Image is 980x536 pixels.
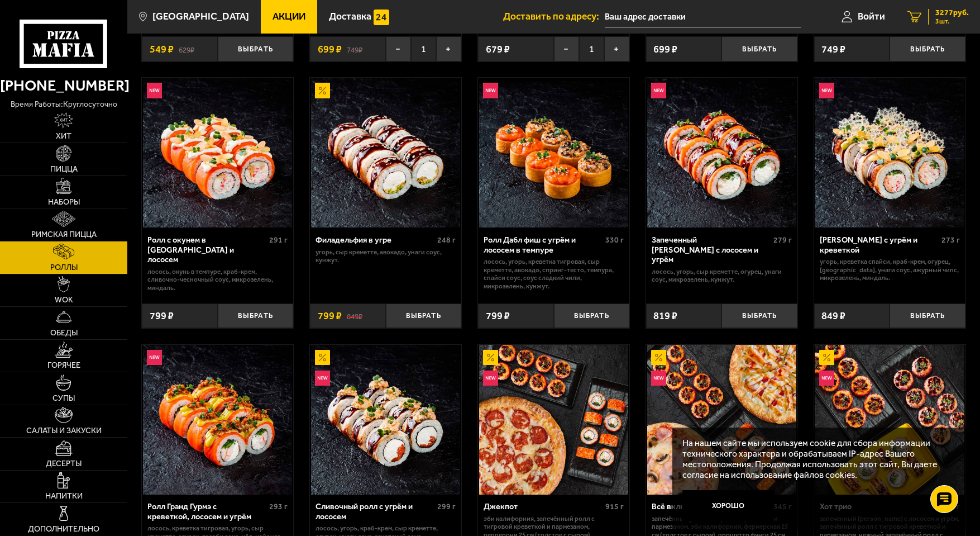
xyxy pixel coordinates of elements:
[814,345,966,495] a: АкционныйНовинкаХот трио
[147,350,162,365] img: Новинка
[315,235,434,245] div: Филадельфия в угре
[579,36,604,61] span: 1
[820,258,960,282] p: угорь, креветка спайси, краб-крем, огурец, [GEOGRAPHIC_DATA], унаги соус, ажурный чипс, микрозеле...
[935,9,969,17] span: 3277 руб.
[646,345,798,495] a: АкционныйНовинкаВсё включено
[651,83,666,98] img: Новинка
[147,235,266,265] div: Ролл с окунем в [GEOGRAPHIC_DATA] и лососем
[347,44,362,54] s: 749 ₽
[52,395,75,402] span: Супы
[143,345,293,495] img: Ролл Гранд Гурмэ с креветкой, лососем и угрём
[318,311,342,321] span: 799 ₽
[311,345,461,495] img: Сливочный ролл с угрём и лососем
[46,460,82,468] span: Десерты
[652,235,771,265] div: Запеченный [PERSON_NAME] с лососем и угрём
[483,350,498,365] img: Акционный
[386,36,411,61] button: −
[143,78,293,227] img: Ролл с окунем в темпуре и лососем
[483,371,498,386] img: Новинка
[819,350,834,365] img: Акционный
[652,502,766,512] div: Всё включено
[315,248,456,264] p: угорь, Сыр креметте, авокадо, унаги соус, кунжут.
[218,36,294,61] button: Выбрать
[815,345,964,495] img: Хот трио
[310,345,462,495] a: АкционныйНовинкаСливочный ролл с угрём и лососем
[554,303,630,329] button: Выбрать
[47,362,80,369] span: Горячее
[651,371,666,386] img: Новинка
[26,427,102,435] span: Салаты и закуски
[773,235,792,245] span: 279 г
[605,7,801,27] input: Ваш адрес доставки
[311,78,461,227] img: Филадельфия в угре
[152,12,249,22] span: [GEOGRAPHIC_DATA]
[486,44,510,54] span: 679 ₽
[56,132,71,140] span: Хит
[437,502,456,511] span: 299 г
[147,502,266,521] div: Ролл Гранд Гурмэ с креветкой, лососем и угрём
[218,303,294,329] button: Выбрать
[890,303,965,329] button: Выбрать
[142,78,294,227] a: НовинкаРолл с окунем в темпуре и лососем
[821,44,845,54] span: 749 ₽
[269,235,288,245] span: 291 г
[329,12,371,22] span: Доставка
[503,12,605,22] span: Доставить по адресу:
[45,492,83,500] span: Напитки
[55,296,73,304] span: WOK
[554,36,579,61] button: −
[652,268,792,284] p: лосось, угорь, Сыр креметте, огурец, унаги соус, микрозелень, кунжут.
[437,235,456,245] span: 248 г
[682,438,949,481] p: На нашем сайте мы используем cookie для сбора информации технического характера и обрабатываем IP...
[347,311,362,321] s: 849 ₽
[386,303,462,329] button: Выбрать
[50,165,78,173] span: Пицца
[484,502,603,512] div: Джекпот
[721,36,797,61] button: Выбрать
[820,235,939,255] div: [PERSON_NAME] с угрём и креветкой
[50,264,78,272] span: Роллы
[647,78,797,227] img: Запеченный ролл Гурмэ с лососем и угрём
[483,83,498,98] img: Новинка
[318,44,342,54] span: 699 ₽
[479,78,629,227] img: Ролл Дабл фиш с угрём и лососем в темпуре
[484,235,603,255] div: Ролл Дабл фиш с угрём и лососем в темпуре
[31,231,97,239] span: Римская пицца
[315,371,330,386] img: Новинка
[411,36,436,61] span: 1
[890,36,965,61] button: Выбрать
[653,311,677,321] span: 819 ₽
[682,490,775,521] button: Хорошо
[315,502,434,521] div: Сливочный ролл с угрём и лососем
[484,258,624,291] p: лосось, угорь, креветка тигровая, Сыр креметте, авокадо, спринг-тесто, темпура, спайси соус, соус...
[315,83,330,98] img: Акционный
[478,345,630,495] a: АкционныйНовинкаДжекпот
[310,78,462,227] a: АкционныйФиладельфия в угре
[478,78,630,227] a: НовинкаРолл Дабл фиш с угрём и лососем в темпуре
[605,235,624,245] span: 330 г
[273,12,305,22] span: Акции
[647,345,797,495] img: Всё включено
[269,502,288,511] span: 293 г
[646,78,798,227] a: НовинкаЗапеченный ролл Гурмэ с лососем и угрём
[941,235,960,245] span: 273 г
[819,371,834,386] img: Новинка
[142,345,294,495] a: НовинкаРолл Гранд Гурмэ с креветкой, лососем и угрём
[179,44,194,54] s: 629 ₽
[858,12,885,22] span: Войти
[821,311,845,321] span: 849 ₽
[815,78,964,227] img: Ролл Калипсо с угрём и креветкой
[147,268,288,292] p: лосось, окунь в темпуре, краб-крем, сливочно-чесночный соус, микрозелень, миндаль.
[486,311,510,321] span: 799 ₽
[28,525,99,533] span: Дополнительно
[150,311,174,321] span: 799 ₽
[605,502,624,511] span: 915 г
[479,345,629,495] img: Джекпот
[653,44,677,54] span: 699 ₽
[814,78,966,227] a: НовинкаРолл Калипсо с угрём и креветкой
[315,350,330,365] img: Акционный
[721,303,797,329] button: Выбрать
[935,18,969,25] span: 3 шт.
[651,350,666,365] img: Акционный
[150,44,174,54] span: 549 ₽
